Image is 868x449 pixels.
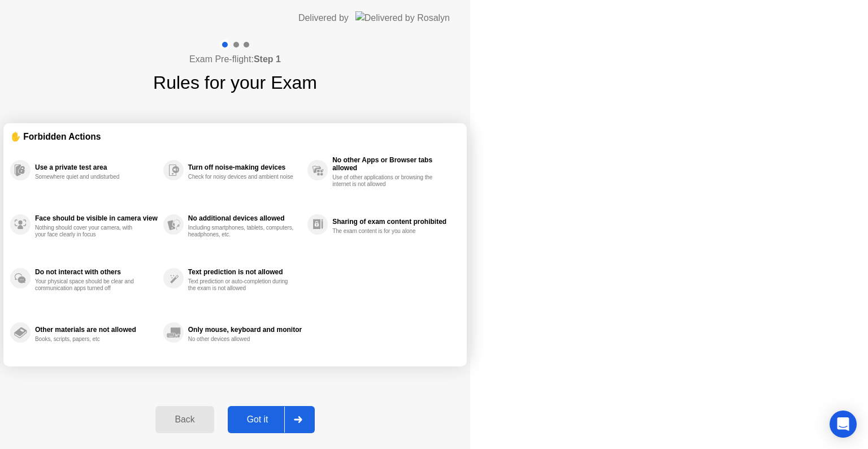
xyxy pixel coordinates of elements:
[10,130,460,143] div: ✋ Forbidden Actions
[188,326,302,334] div: Only mouse, keyboard and monitor
[35,278,142,292] div: Your physical space should be clear and communication apps turned off
[332,174,439,188] div: Use of other applications or browsing the internet is not allowed
[332,156,454,172] div: No other Apps or Browser tabs allowed
[254,54,281,64] b: Step 1
[188,225,295,238] div: Including smartphones, tablets, computers, headphones, etc.
[231,415,284,425] div: Got it
[188,174,295,180] div: Check for noisy devices and ambient noise
[188,336,295,343] div: No other devices allowed
[830,411,857,438] div: Open Intercom Messenger
[189,53,281,66] h4: Exam Pre-flight:
[35,174,142,180] div: Somewhere quiet and undisturbed
[35,225,142,238] div: Nothing should cover your camera, with your face clearly in focus
[188,268,302,276] div: Text prediction is not allowed
[155,406,214,433] button: Back
[298,11,349,25] div: Delivered by
[332,218,454,226] div: Sharing of exam content prohibited
[35,268,158,276] div: Do not interact with others
[159,415,210,425] div: Back
[188,214,302,222] div: No additional devices allowed
[188,278,295,292] div: Text prediction or auto-completion during the exam is not allowed
[332,228,439,235] div: The exam content is for you alone
[188,163,302,171] div: Turn off noise-making devices
[153,69,317,96] h1: Rules for your Exam
[35,163,158,171] div: Use a private test area
[35,214,158,222] div: Face should be visible in camera view
[355,11,450,24] img: Delivered by Rosalyn
[35,326,158,334] div: Other materials are not allowed
[228,406,315,433] button: Got it
[35,336,142,343] div: Books, scripts, papers, etc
